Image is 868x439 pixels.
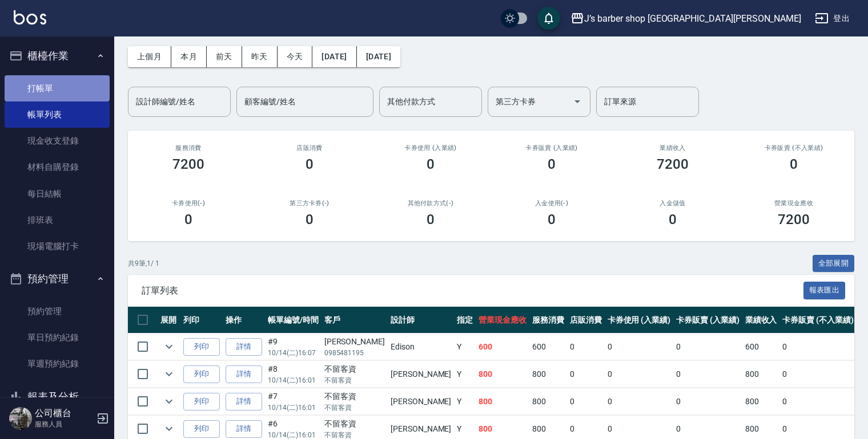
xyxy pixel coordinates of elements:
[183,420,220,438] button: 列印
[427,212,435,227] h3: 0
[673,361,742,388] td: 0
[537,7,560,30] button: save
[476,334,529,360] td: 600
[265,334,322,360] td: #9
[35,419,93,429] p: 服務人員
[128,46,171,67] button: 上個月
[5,264,110,294] button: 預約管理
[454,334,476,360] td: Y
[476,388,529,415] td: 800
[306,212,314,227] h3: 0
[324,375,385,385] p: 不留客資
[226,420,262,438] a: 詳情
[529,307,567,334] th: 服務消費
[142,200,235,207] h2: 卡券使用(-)
[742,361,780,388] td: 800
[160,420,178,437] button: expand row
[5,154,110,180] a: 材料自購登錄
[5,181,110,207] a: 每日結帳
[226,338,262,356] a: 詳情
[128,258,159,269] p: 共 9 筆, 1 / 1
[529,334,567,360] td: 600
[324,418,385,430] div: 不留客資
[388,388,454,415] td: [PERSON_NAME]
[265,307,322,334] th: 帳單編號/時間
[5,41,110,71] button: 櫃檯作業
[454,388,476,415] td: Y
[388,334,454,360] td: Edison
[427,156,435,172] h3: 0
[567,307,605,334] th: 店販消費
[357,46,400,67] button: [DATE]
[567,334,605,360] td: 0
[605,388,674,415] td: 0
[626,144,720,152] h2: 業績收入
[142,144,235,152] h3: 服務消費
[669,212,677,227] h3: 0
[278,46,313,67] button: 今天
[5,298,110,324] a: 預約管理
[566,7,806,30] button: J’s barber shop [GEOGRAPHIC_DATA][PERSON_NAME]
[742,334,780,360] td: 600
[790,156,798,172] h3: 0
[779,307,856,334] th: 卡券販賣 (不入業績)
[673,334,742,360] td: 0
[306,156,314,172] h3: 0
[171,46,207,67] button: 本月
[657,156,689,172] h3: 7200
[605,307,674,334] th: 卡券使用 (入業績)
[779,388,856,415] td: 0
[778,212,810,227] h3: 7200
[184,212,192,227] h3: 0
[242,46,278,67] button: 昨天
[35,408,93,419] h5: 公司櫃台
[454,361,476,388] td: Y
[160,365,178,383] button: expand row
[810,8,854,29] button: 登出
[265,388,322,415] td: #7
[673,388,742,415] td: 0
[180,307,223,334] th: 列印
[226,365,262,383] a: 詳情
[5,207,110,233] a: 排班表
[265,361,322,388] td: #8
[548,156,556,172] h3: 0
[779,361,856,388] td: 0
[268,375,319,385] p: 10/14 (二) 16:01
[160,338,178,355] button: expand row
[388,307,454,334] th: 設計師
[183,393,220,410] button: 列印
[505,200,598,207] h2: 入金使用(-)
[626,200,720,207] h2: 入金儲值
[747,200,841,207] h2: 營業現金應收
[142,285,803,296] span: 訂單列表
[605,334,674,360] td: 0
[673,307,742,334] th: 卡券販賣 (入業績)
[476,307,529,334] th: 營業現金應收
[742,388,780,415] td: 800
[605,361,674,388] td: 0
[14,10,46,25] img: Logo
[567,388,605,415] td: 0
[5,128,110,154] a: 現金收支登錄
[324,403,385,413] p: 不留客資
[183,365,220,383] button: 列印
[5,101,110,128] a: 帳單列表
[223,307,265,334] th: 操作
[263,144,356,152] h2: 店販消費
[568,92,586,111] button: Open
[226,393,262,410] a: 詳情
[747,144,841,152] h2: 卡券販賣 (不入業績)
[9,407,32,430] img: Person
[5,382,110,412] button: 報表及分析
[567,361,605,388] td: 0
[324,336,385,348] div: [PERSON_NAME]
[312,46,356,67] button: [DATE]
[268,403,319,413] p: 10/14 (二) 16:01
[584,11,801,26] div: J’s barber shop [GEOGRAPHIC_DATA][PERSON_NAME]
[172,156,204,172] h3: 7200
[529,388,567,415] td: 800
[779,334,856,360] td: 0
[384,200,477,207] h2: 其他付款方式(-)
[476,361,529,388] td: 800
